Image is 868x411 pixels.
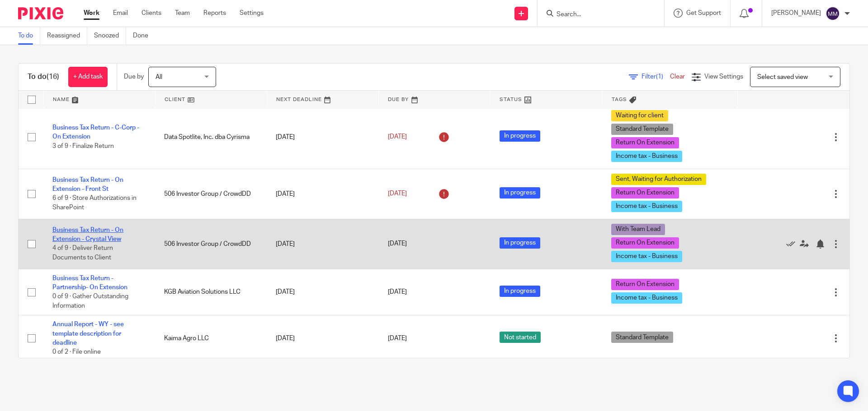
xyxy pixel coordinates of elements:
a: Reassigned [47,27,87,45]
span: Return On Extension [611,137,679,148]
input: Search [556,11,637,19]
a: Business Tax Return - On Extension - Crystal View [52,227,123,242]
a: Business Tax Return - C-Corp - On Extension [52,125,139,140]
span: Standard Template [611,124,673,135]
a: Clear [670,74,685,80]
span: With Team Lead [611,224,665,235]
a: Done [133,27,155,45]
span: Return On Extension [611,187,679,199]
span: 4 of 9 · Deliver Return Documents to Client [52,245,113,261]
span: Waiting for client [611,110,668,121]
span: 0 of 9 · Gather Outstanding Information [52,294,128,309]
td: KGB Aviation Solutions LLC [155,269,267,315]
span: All [156,74,162,80]
span: [DATE] [388,191,407,197]
td: [DATE] [267,169,378,219]
span: (16) [47,73,59,80]
a: Mark as done [786,239,800,248]
span: Return On Extension [611,237,679,249]
span: In progress [500,237,540,249]
span: (1) [656,74,663,80]
span: In progress [500,286,540,297]
a: To do [18,27,40,45]
a: Business Tax Return - On Extension - Front St [52,177,123,192]
img: Pixie [18,7,63,19]
img: svg%3E [826,6,840,21]
span: Sent, Waiting for Authorization [611,174,706,185]
span: 3 of 9 · Finalize Return [52,143,114,149]
p: Due by [124,72,144,81]
span: Tags [612,97,627,102]
a: + Add task [68,67,108,87]
td: [DATE] [267,219,378,269]
h1: To do [28,72,59,82]
span: 0 of 2 · File online [52,349,101,356]
span: 6 of 9 · Store Authorizations in SharePoint [52,195,137,211]
span: Not started [500,332,541,343]
span: [DATE] [388,289,407,296]
td: [DATE] [267,269,378,315]
span: In progress [500,187,540,199]
span: Filter [642,74,670,80]
td: 506 Investor Group / CrowdDD [155,169,267,219]
span: Income tax - Business [611,201,682,212]
span: Select saved view [757,74,808,80]
a: Clients [142,9,161,18]
p: [PERSON_NAME] [771,9,821,18]
span: [DATE] [388,241,407,247]
span: Income tax - Business [611,251,682,262]
span: Return On Extension [611,279,679,290]
span: Income tax - Business [611,151,682,162]
span: View Settings [704,74,743,80]
span: [DATE] [388,134,407,140]
span: [DATE] [388,335,407,342]
span: Standard Template [611,332,673,343]
a: Team [175,9,190,18]
td: [DATE] [267,315,378,362]
td: [DATE] [267,105,378,169]
td: Data Spotlite, Inc. dba Cyrisma [155,105,267,169]
a: Email [113,9,128,18]
span: In progress [500,130,540,142]
a: Reports [203,9,226,18]
a: Snoozed [94,27,126,45]
a: Annual Report - WY - see template description for deadline [52,321,124,346]
a: Work [84,9,99,18]
td: Kaima Agro LLC [155,315,267,362]
span: Get Support [686,10,721,16]
a: Settings [240,9,264,18]
span: Income tax - Business [611,292,682,304]
a: Business Tax Return - Partnership- On Extension [52,275,127,291]
td: 506 Investor Group / CrowdDD [155,219,267,269]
